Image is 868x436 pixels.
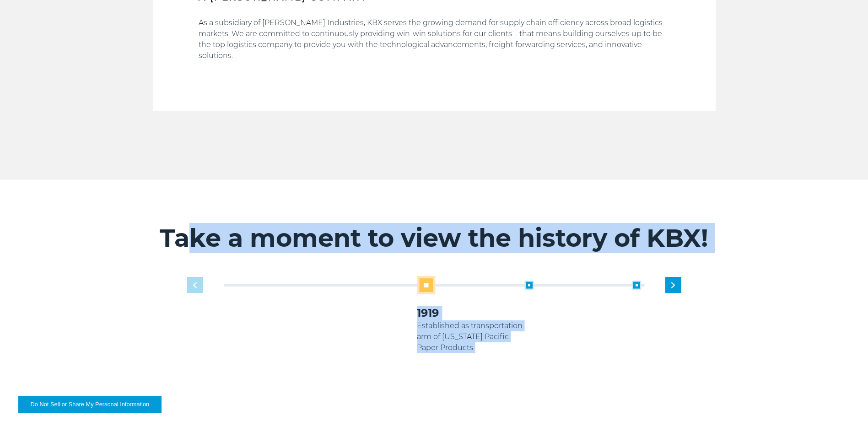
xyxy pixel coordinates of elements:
p: As a subsidiary of [PERSON_NAME] Industries, KBX serves the growing demand for supply chain effic... [199,17,670,61]
h2: Take a moment to view the history of KBX! [153,223,716,253]
div: Next slide [665,277,681,293]
img: next slide [671,282,675,288]
button: Do Not Sell or Share My Personal Information [18,396,162,413]
h3: 1919 [417,306,524,320]
p: Established as transportation arm of [US_STATE] Pacific Paper Products [417,320,524,353]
